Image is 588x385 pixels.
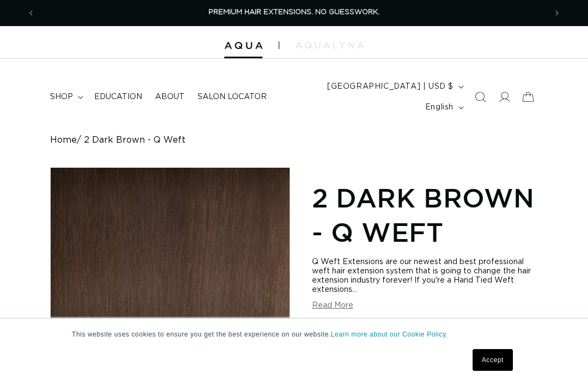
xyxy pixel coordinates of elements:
span: Education [94,92,142,102]
a: Home [50,135,77,145]
a: About [149,85,191,108]
h1: 2 Dark Brown - Q Weft [312,181,538,249]
button: Next announcement [545,3,569,23]
span: About [155,92,185,102]
button: Read More [312,301,353,310]
span: Salon Locator [198,92,267,102]
summary: Search [468,85,492,109]
span: PREMIUM HAIR EXTENSIONS. NO GUESSWORK. [209,9,379,16]
p: This website uses cookies to ensure you get the best experience on our website. [72,329,516,339]
a: Learn more about our Cookie Policy. [331,331,448,338]
a: Accept [473,349,513,371]
div: Q Weft Extensions are our newest and best professional weft hair extension system that is going t... [312,258,538,295]
nav: breadcrumbs [50,135,538,145]
a: Education [88,85,149,108]
span: 2 Dark Brown - Q Weft [84,135,186,145]
a: Salon Locator [191,85,273,108]
summary: shop [44,85,88,108]
button: Previous announcement [19,3,43,23]
button: English [419,97,468,118]
span: English [425,102,454,113]
img: aqualyna.com [296,42,364,48]
span: [GEOGRAPHIC_DATA] | USD $ [327,81,454,93]
img: Aqua Hair Extensions [224,42,262,50]
button: [GEOGRAPHIC_DATA] | USD $ [321,76,468,97]
span: shop [50,92,73,102]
